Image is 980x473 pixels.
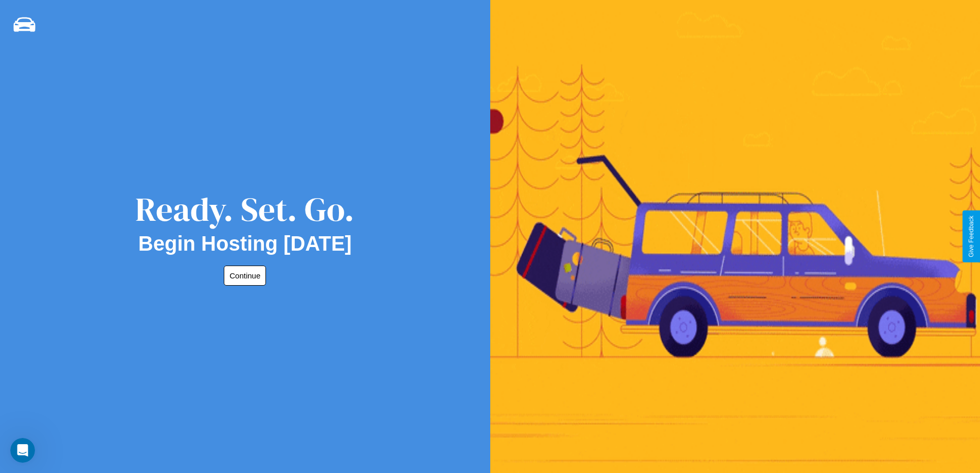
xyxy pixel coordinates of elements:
[224,266,266,286] button: Continue
[10,438,35,463] iframe: Intercom live chat
[135,186,354,232] div: Ready. Set. Go.
[968,216,975,257] div: Give Feedback
[138,232,352,255] h2: Begin Hosting [DATE]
